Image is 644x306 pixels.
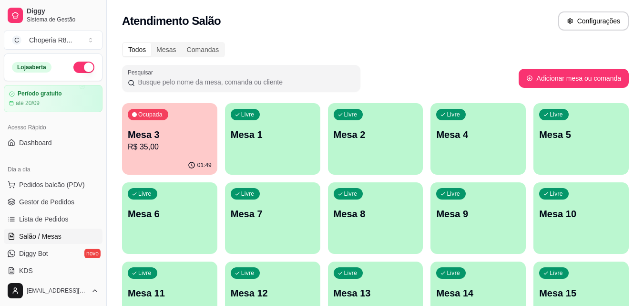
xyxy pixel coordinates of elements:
[27,7,99,16] span: Diggy
[122,13,221,29] h2: Atendimento Salão
[122,103,217,175] button: OcupadaMesa 3R$ 35,0001:49
[241,190,255,198] p: Livre
[334,286,418,300] p: Mesa 13
[19,197,74,207] span: Gestor de Pedidos
[138,269,152,277] p: Livre
[430,182,526,254] button: LivreMesa 9
[19,232,61,241] span: Salão / Mesas
[4,135,102,150] a: Dashboard
[19,214,69,224] span: Lista de Pedidos
[197,161,212,169] p: 01:49
[4,120,102,135] div: Acesso Rápido
[231,286,315,300] p: Mesa 12
[128,207,212,221] p: Mesa 6
[328,182,423,254] button: LivreMesa 8
[73,62,94,73] button: Alterar Status
[19,138,52,148] span: Dashboard
[4,162,102,177] div: Dia a dia
[27,287,87,295] span: [EMAIL_ADDRESS][DOMAIN_NAME]
[225,103,320,175] button: LivreMesa 1
[334,207,418,221] p: Mesa 8
[344,269,358,277] p: Livre
[447,190,460,198] p: Livre
[344,190,358,198] p: Livre
[558,11,629,31] button: Configurações
[122,182,217,254] button: LivreMesa 6
[138,190,152,198] p: Livre
[128,286,212,300] p: Mesa 11
[430,103,526,175] button: LivreMesa 4
[4,85,102,112] a: Período gratuitoaté 20/09
[328,103,423,175] button: LivreMesa 2
[550,111,563,118] p: Livre
[135,77,355,87] input: Pesquisar
[436,286,520,300] p: Mesa 14
[533,182,629,254] button: LivreMesa 10
[138,111,163,118] p: Ocupada
[12,62,51,73] div: Loja aberta
[4,279,102,302] button: [EMAIL_ADDRESS][DOMAIN_NAME]
[128,68,156,76] label: Pesquisar
[19,180,85,190] span: Pedidos balcão (PDV)
[19,249,48,258] span: Diggy Bot
[27,16,99,23] span: Sistema de Gestão
[12,35,21,45] span: C
[539,128,623,141] p: Mesa 5
[539,286,623,300] p: Mesa 15
[447,269,460,277] p: Livre
[231,207,315,221] p: Mesa 7
[334,128,418,141] p: Mesa 2
[436,207,520,221] p: Mesa 9
[241,111,255,118] p: Livre
[447,111,460,118] p: Livre
[16,99,40,107] article: até 20/09
[550,190,563,198] p: Livre
[182,43,225,56] div: Comandas
[241,269,255,277] p: Livre
[4,177,102,192] button: Pedidos balcão (PDV)
[550,269,563,277] p: Livre
[123,43,151,56] div: Todos
[4,246,102,261] a: Diggy Botnovo
[4,194,102,210] a: Gestor de Pedidos
[151,43,181,56] div: Mesas
[4,4,102,27] a: DiggySistema de Gestão
[519,69,629,88] button: Adicionar mesa ou comanda
[225,182,320,254] button: LivreMesa 7
[436,128,520,141] p: Mesa 4
[4,263,102,278] a: KDS
[539,207,623,221] p: Mesa 10
[4,31,102,50] button: Select a team
[344,111,358,118] p: Livre
[4,211,102,227] a: Lista de Pedidos
[19,266,33,275] span: KDS
[128,141,212,153] p: R$ 35,00
[128,128,212,141] p: Mesa 3
[4,229,102,244] a: Salão / Mesas
[231,128,315,141] p: Mesa 1
[533,103,629,175] button: LivreMesa 5
[18,90,62,97] article: Período gratuito
[29,35,72,45] div: Choperia R8 ...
